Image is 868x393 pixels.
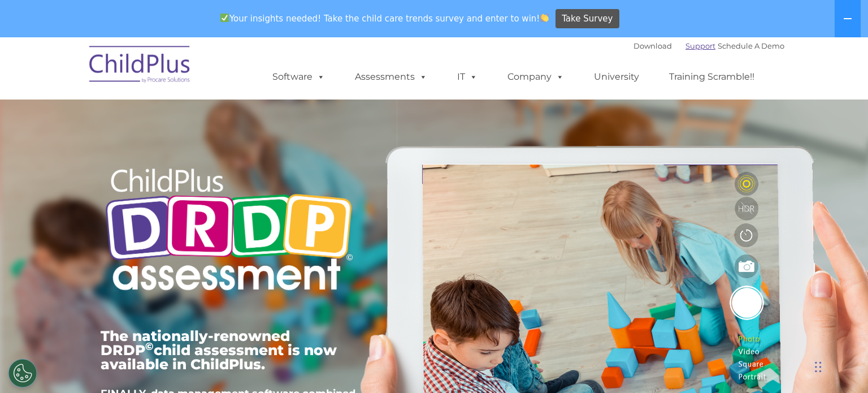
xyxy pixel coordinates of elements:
[145,340,154,353] sup: ©
[683,271,868,393] iframe: Chat Widget
[633,41,784,50] font: |
[658,66,766,88] a: Training Scramble!!
[215,7,554,29] span: Your insights needed! Take the child care trends survey and enter to win!
[815,350,822,384] div: Drag
[220,14,229,22] img: ✅
[101,153,357,309] img: Copyright - DRDP Logo Light
[562,9,613,29] span: Take Survey
[555,9,619,29] a: Take Survey
[540,14,549,22] img: 👏
[496,66,575,88] a: Company
[84,38,197,94] img: ChildPlus by Procare Solutions
[446,66,489,88] a: IT
[344,66,439,88] a: Assessments
[583,66,650,88] a: University
[101,327,337,373] span: The nationally-renowned DRDP child assessment is now available in ChildPlus.
[261,66,336,88] a: Software
[685,41,715,50] a: Support
[633,41,672,50] a: Download
[8,359,37,387] button: Cookies Settings
[718,41,784,50] a: Schedule A Demo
